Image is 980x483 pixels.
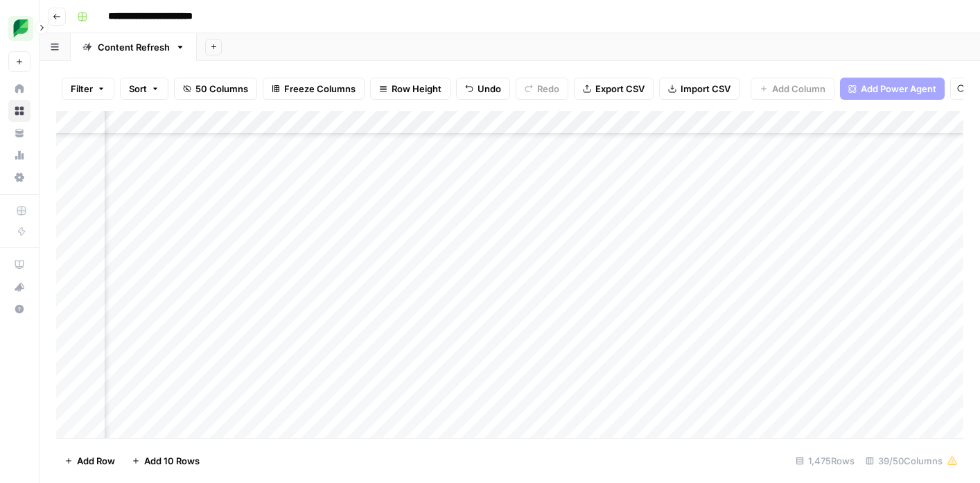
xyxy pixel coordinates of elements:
a: Home [8,78,30,100]
span: Row Height [392,82,441,96]
span: 50 Columns [195,82,248,96]
span: Sort [129,82,147,96]
button: Export CSV [574,78,654,100]
a: Browse [8,100,30,122]
button: Help + Support [8,298,30,320]
a: Usage [8,144,30,166]
span: Filter [71,82,93,96]
span: Import CSV [681,82,730,96]
div: 39/50 Columns [860,450,963,472]
button: Redo [516,78,568,100]
span: Undo [478,82,501,96]
img: SproutSocial Logo [8,16,33,41]
button: Undo [456,78,510,100]
span: Add Column [772,82,825,96]
button: Add 10 Rows [123,450,208,472]
button: Workspace: SproutSocial [8,11,30,46]
button: Add Row [56,450,123,472]
div: Content Refresh [98,40,170,54]
a: Content Refresh [71,33,197,61]
span: Add 10 Rows [144,454,200,468]
button: Filter [62,78,114,100]
a: Your Data [8,122,30,144]
button: Add Power Agent [840,78,945,100]
a: AirOps Academy [8,254,30,276]
span: Add Power Agent [861,82,936,96]
span: Freeze Columns [284,82,356,96]
a: Settings [8,166,30,188]
span: Add Row [77,454,115,468]
button: What's new? [8,276,30,298]
span: Export CSV [595,82,645,96]
div: What's new? [9,276,30,297]
span: Redo [537,82,559,96]
button: 50 Columns [174,78,257,100]
button: Add Column [751,78,834,100]
button: Import CSV [659,78,740,100]
button: Row Height [370,78,450,100]
button: Sort [120,78,168,100]
div: 1,475 Rows [790,450,860,472]
button: Freeze Columns [263,78,365,100]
